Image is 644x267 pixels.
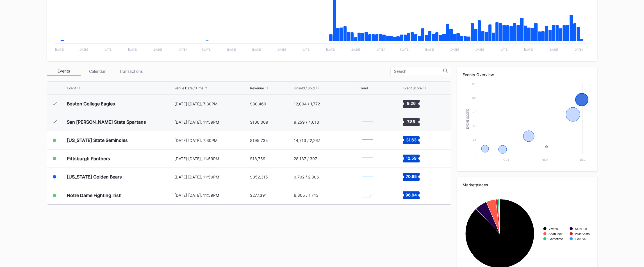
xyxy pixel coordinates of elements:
[473,138,476,141] text: 25
[463,182,592,187] div: Marketplaces
[474,48,484,51] text: [DATE]
[359,115,376,129] svg: Chart title
[359,188,376,202] svg: Chart title
[472,96,476,100] text: 100
[575,227,587,230] text: StubHub
[250,120,268,125] div: $100,009
[67,101,115,107] div: Boston College Eagles
[403,86,422,90] div: Event Score
[499,48,508,51] text: [DATE]
[81,67,114,76] div: Calendar
[359,170,376,184] svg: Chart title
[78,48,88,51] text: [DATE]
[503,158,509,161] text: Oct
[174,138,249,143] div: [DATE] [DATE], 7:30PM
[276,48,286,51] text: [DATE]
[574,48,583,51] text: [DATE]
[376,48,385,51] text: [DATE]
[549,237,563,241] text: Gametime
[174,86,203,90] div: Venue Date / Time
[359,97,376,111] svg: Chart title
[250,86,264,90] div: Revenue
[250,101,266,106] div: $80,469
[250,138,268,143] div: $195,735
[294,120,319,125] div: 9,259 / 4,013
[294,138,320,143] div: 14,713 / 2,267
[463,72,592,77] div: Events Overview
[473,110,476,114] text: 75
[542,158,548,161] text: Nov
[294,193,318,198] div: 6,305 / 1,743
[400,48,409,51] text: [DATE]
[128,48,137,51] text: [DATE]
[174,193,249,198] div: [DATE] [DATE], 11:59PM
[202,48,211,51] text: [DATE]
[351,48,360,51] text: [DATE]
[406,174,417,179] text: 70.65
[103,48,112,51] text: [DATE]
[301,48,310,51] text: [DATE]
[359,151,376,166] svg: Chart title
[326,48,335,51] text: [DATE]
[67,137,128,143] div: [US_STATE] State Seminoles
[463,81,592,166] svg: Chart title
[294,101,320,106] div: 12,004 / 1,772
[227,48,236,51] text: [DATE]
[472,82,476,86] text: 125
[47,67,81,76] div: Events
[294,175,319,179] div: 9,702 / 2,806
[252,48,261,51] text: [DATE]
[67,193,122,198] div: Notre Dame Fighting Irish
[575,232,590,236] text: VividSeats
[425,48,434,51] text: [DATE]
[153,48,162,51] text: [DATE]
[475,152,476,155] text: 0
[174,120,249,125] div: [DATE] [DATE], 11:59PM
[174,101,249,106] div: [DATE] [DATE], 7:30PM
[67,119,146,125] div: San [PERSON_NAME] State Spartans
[250,193,267,198] div: $277,391
[473,124,476,128] text: 50
[250,175,268,179] div: $352,315
[174,156,249,161] div: [DATE] [DATE], 11:59PM
[575,237,586,241] text: TickPick
[406,192,417,197] text: 96.94
[67,156,110,161] div: Pittsburgh Panthers
[359,86,368,90] div: Trend
[406,137,417,142] text: 31.63
[67,174,122,180] div: [US_STATE] Golden Bears
[174,175,249,179] div: [DATE] [DATE], 11:59PM
[359,133,376,147] svg: Chart title
[250,156,265,161] div: $18,759
[55,48,64,51] text: [DATE]
[549,48,558,51] text: [DATE]
[406,156,417,160] text: 12.59
[466,109,469,129] text: Event Score
[114,67,148,76] div: Transactions
[294,86,315,90] div: Unsold / Sold
[549,232,563,236] text: SeatGeek
[580,158,585,161] text: Dec
[450,48,459,51] text: [DATE]
[407,119,415,124] text: 7.85
[549,227,558,230] text: Vivenu
[67,86,76,90] div: Event
[394,69,443,74] input: Search
[524,48,533,51] text: [DATE]
[178,48,187,51] text: [DATE]
[407,101,416,106] text: 9.26
[294,156,317,161] div: 28,137 / 397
